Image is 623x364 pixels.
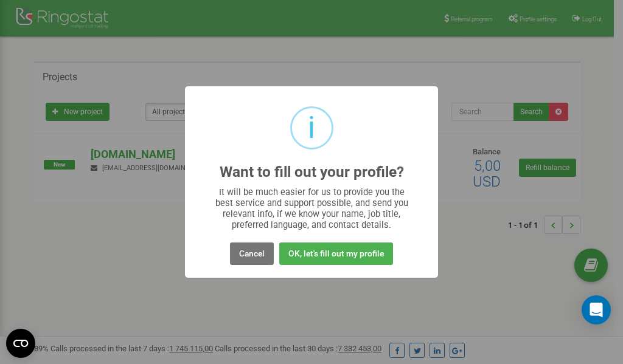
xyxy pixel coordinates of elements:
div: i [308,108,315,148]
div: It will be much easier for us to provide you the best service and support possible, and send you ... [209,187,414,230]
button: Cancel [230,242,274,265]
button: OK, let's fill out my profile [279,242,393,265]
button: Open CMP widget [6,329,35,358]
div: Open Intercom Messenger [582,295,611,325]
h2: Want to fill out your profile? [220,164,404,180]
